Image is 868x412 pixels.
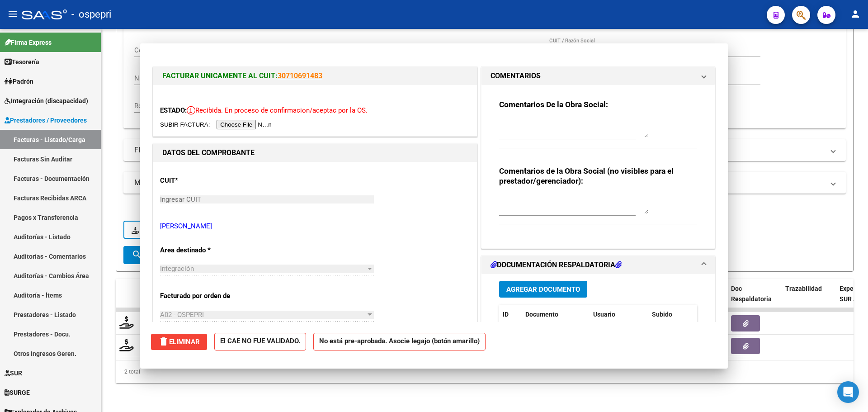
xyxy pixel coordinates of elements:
datatable-header-cell: Subido [648,305,693,324]
p: CUIT [160,175,253,186]
datatable-header-cell: Usuario [590,305,648,324]
span: Prestadores / Proveedores [5,115,87,125]
span: Integración [160,265,194,273]
span: Recibida. En proceso de confirmacion/aceptac por la OS. [187,106,368,114]
mat-icon: menu [7,9,18,19]
span: SUR [5,368,22,378]
span: SURGE [5,388,30,398]
h1: DOCUMENTACIÓN RESPALDATORIA [491,260,622,270]
span: Agregar Documento [506,285,580,294]
span: Comprobante Tipo [134,46,208,54]
span: FACTURAR UNICAMENTE AL CUIT: [162,71,278,80]
strong: No está pre-aprobada. Asocie legajo (botón amarillo) [313,333,486,350]
div: 2 total [116,360,854,383]
span: ID [503,311,509,318]
span: - ospepri [71,5,111,24]
mat-icon: delete [158,336,169,347]
strong: Comentarios De la Obra Social: [499,100,608,109]
span: Trazabilidad [785,285,822,292]
div: COMENTARIOS [481,85,715,249]
a: 30710691483 [278,71,322,80]
datatable-header-cell: Doc Respaldatoria [727,279,782,319]
span: Buscar Comprobante [132,251,221,259]
span: Eliminar [158,338,200,346]
h1: COMENTARIOS [491,71,541,81]
h4: - filtros rápidos Integración - [123,204,846,213]
span: Subido [652,311,672,318]
span: Tesorería [5,57,39,67]
mat-panel-title: MAS FILTROS [134,178,824,188]
p: Area destinado * [160,245,253,256]
p: Facturado por orden de [160,291,253,301]
mat-expansion-panel-header: DOCUMENTACIÓN RESPALDATORIA [481,256,715,274]
span: Conf. no pedidas [132,226,200,234]
div: Open Intercom Messenger [837,381,859,403]
mat-icon: person [850,9,861,19]
mat-expansion-panel-header: COMENTARIOS [481,67,715,85]
span: ESTADO: [160,106,187,114]
button: Eliminar [151,334,207,350]
span: Usuario [593,311,615,318]
span: Documento [525,311,558,318]
mat-icon: search [132,249,142,260]
mat-panel-title: FILTROS DE INTEGRACION [134,145,824,155]
button: Agregar Documento [499,281,587,298]
datatable-header-cell: Acción [693,305,739,324]
strong: DATOS DEL COMPROBANTE [162,148,255,157]
datatable-header-cell: ID [499,305,522,324]
span: Integración (discapacidad) [5,96,88,106]
datatable-header-cell: Documento [522,305,590,324]
span: Firma Express [5,38,52,47]
span: Padrón [5,76,33,86]
span: A02 - OSPEPRI [160,311,204,319]
datatable-header-cell: Trazabilidad [782,279,836,319]
strong: El CAE NO FUE VALIDADO. [214,333,306,350]
p: [PERSON_NAME] [160,221,470,232]
strong: Comentarios de la Obra Social (no visibles para el prestador/gerenciador): [499,166,674,185]
span: Doc Respaldatoria [731,285,772,303]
